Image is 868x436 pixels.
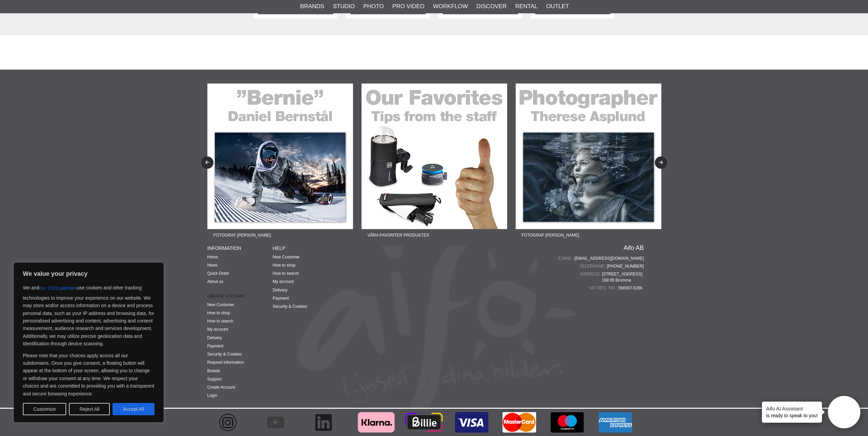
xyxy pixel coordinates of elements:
[515,2,538,11] a: Rental
[207,255,218,259] a: Home
[362,84,507,229] img: Ad:22-05F banner-sidfot-favorites.jpg
[207,263,218,268] a: News
[207,393,217,398] a: Login
[273,279,294,284] a: My account
[546,2,569,11] a: Outlet
[357,409,395,436] img: Klarna
[548,409,586,436] img: Maestro
[23,403,66,415] button: Customize
[207,377,222,381] a: Support
[558,255,574,261] span: E-mail:
[207,327,228,332] a: My account
[476,2,507,11] a: Discover
[207,229,277,241] span: Fotograf [PERSON_NAME]
[655,156,667,169] button: Next
[23,352,155,397] p: Please note that your choices apply across all our subdomains. Once you give consent, a floating ...
[255,409,303,436] a: Aifo - YouTube
[516,84,661,241] a: Ad:22-06F banner-sidfot-therese.jpgFotograf [PERSON_NAME]
[574,255,644,261] a: [EMAIL_ADDRESS][DOMAIN_NAME]
[207,279,223,284] a: About us
[23,282,155,348] p: We and use cookies and other tracking technologies to improve your experience on our website. We ...
[453,409,490,436] img: Visa
[273,271,299,276] a: How to search
[207,344,223,348] a: Payment
[273,288,288,292] a: Delivery
[313,409,334,436] img: Aifo - Linkedin
[273,245,338,252] h4: HELP
[113,403,155,415] button: Accept All
[623,245,644,251] a: Aifo AB
[273,296,289,301] a: Payment
[579,271,602,277] span: Address:
[39,282,77,294] button: our 1533 partners
[14,262,164,422] div: We value your privacy
[589,285,618,291] span: VAT reg. no.:
[762,402,822,423] div: is ready to speak to you!
[207,271,230,276] a: Quick Order
[207,385,235,390] a: Create Account
[207,335,222,340] a: Delivery
[516,229,585,241] span: Fotograf [PERSON_NAME]
[766,405,818,412] h4: Aifo AI Assistant
[207,319,234,324] a: How to search
[207,352,242,357] a: Security & Cookies
[501,409,538,436] img: MasterCard
[607,263,644,269] a: [PHONE_NUMBER]
[265,409,286,436] img: Aifo - YouTube
[23,270,155,278] p: We value your privacy
[207,360,244,365] a: Request information
[516,84,661,229] img: Ad:22-06F banner-sidfot-therese.jpg
[433,2,468,11] a: Workflow
[207,302,234,307] a: New Customer
[207,84,353,241] a: Ad:22-04F banner-sidfot-bernie.jpgFotograf [PERSON_NAME]
[392,2,424,11] a: Pro Video
[602,271,644,283] span: [STREET_ADDRESS] 168 65 Bromma
[596,409,634,436] img: American Express
[201,156,214,169] button: Previous
[207,409,255,436] a: Aifo - Instagram
[207,245,273,252] h4: INFORMATION
[207,84,353,229] img: Ad:22-04F banner-sidfot-bernie.jpg
[207,311,230,315] a: How to shop
[579,263,607,269] span: Telephone:
[207,293,273,299] strong: Create account
[618,285,644,291] span: 556567-5286
[207,369,220,373] a: Brands
[362,229,436,241] span: Våra favoriter produkter
[69,403,110,415] button: Reject All
[363,2,384,11] a: Photo
[362,84,507,241] a: Ad:22-05F banner-sidfot-favorites.jpgVåra favoriter produkter
[333,2,355,11] a: Studio
[303,409,351,436] a: Aifo - Linkedin
[273,255,300,259] a: New Customer
[273,263,296,268] a: How to shop
[300,2,324,11] a: Brands
[405,409,443,436] img: Billie
[273,304,307,309] a: Security & Cookies
[218,409,238,436] img: Aifo - Instagram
